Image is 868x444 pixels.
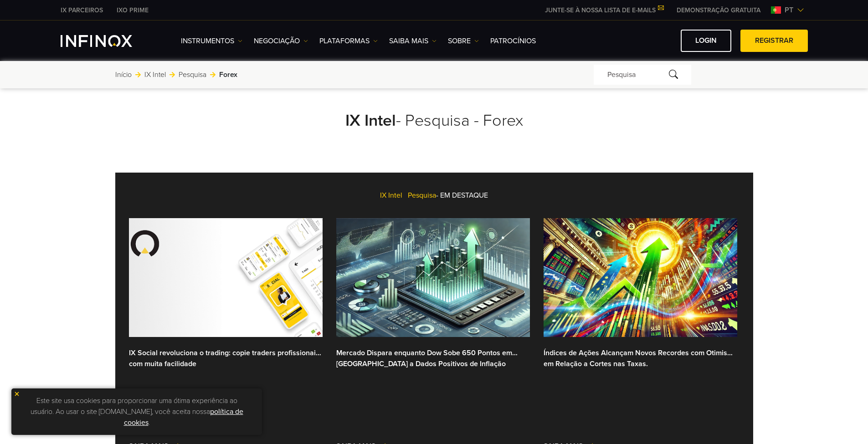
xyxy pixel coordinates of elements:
a: INFINOX [54,5,110,15]
a: JUNTE-SE À NOSSA LISTA DE E-MAILS [538,6,670,14]
img: arrow-right [169,72,175,77]
a: Registrar [740,30,808,52]
a: NEGOCIAÇÃO [254,36,308,46]
div: IX Intel Pesquisa [129,181,740,209]
a: IX Intel- Pesquisa - Forex [345,111,523,130]
a: SOBRE [448,36,479,46]
img: yellow close icon [14,391,20,397]
span: Forex [219,69,237,80]
img: arrow-right [135,72,141,77]
a: INFINOX [110,5,155,15]
a: IX Social revoluciona o trading: copie traders profissionais com muita facilidade [129,347,323,370]
span: - [436,191,438,200]
p: Este site usa cookies para proporcionar uma ótima experiência ao usuário. Ao usar o site [DOMAIN_... [16,393,257,430]
a: Início [115,69,132,80]
a: Saiba mais [389,36,437,46]
a: Patrocínios [490,36,536,46]
a: Login [681,30,731,52]
span: EM DESTAQUE [440,191,488,200]
a: PLATAFORMAS [319,36,378,46]
a: Pesquisa [179,69,206,80]
img: arrow-right [210,72,216,77]
a: INFINOX Logo [61,35,154,47]
span: pt [781,5,797,15]
a: Índices de Ações Alcançam Novos Recordes com Otimismo em Relação a Cortes nas Taxas. [544,347,737,370]
a: IX Intel [144,69,166,80]
a: INFINOX MENU [670,5,767,15]
a: Instrumentos [181,36,242,46]
strong: IX Intel [345,111,396,130]
a: Mercado Dispara enquanto Dow Sobe 650 Pontos em [GEOGRAPHIC_DATA] a Dados Positivos de Inflação [336,347,530,370]
div: Pesquisa [594,65,691,85]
